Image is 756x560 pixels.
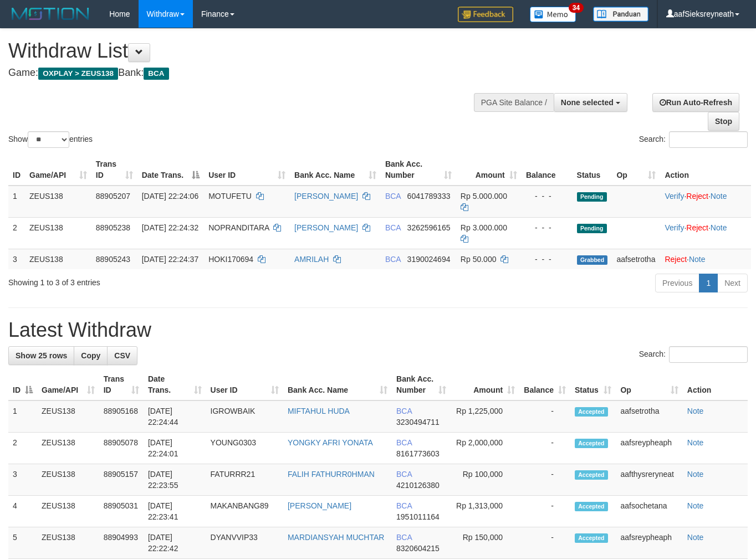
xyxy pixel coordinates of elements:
[396,501,412,510] span: BCA
[8,6,93,22] img: MOTION_logo.png
[461,192,507,201] span: Rp 5.000.000
[699,274,718,292] a: 1
[577,224,607,233] span: Pending
[396,418,440,427] span: Copy 3230494711 to clipboard
[8,346,74,365] a: Show 25 rows
[396,533,412,542] span: BCA
[396,438,412,447] span: BCA
[288,501,351,510] a: [PERSON_NAME]
[142,255,198,264] span: [DATE] 22:24:37
[81,351,100,360] span: Copy
[38,68,118,80] span: OXPLAY > ZEUS138
[144,433,206,464] td: [DATE] 22:24:01
[526,222,568,233] div: - - -
[8,68,493,79] h4: Game: Bank:
[144,527,206,559] td: [DATE] 22:22:42
[206,496,283,527] td: MAKANBANG89
[561,98,614,107] span: None selected
[660,154,751,186] th: Action
[456,154,522,186] th: Amount: activate to sort column ascending
[665,223,684,232] a: Verify
[288,438,373,447] a: YONGKY AFRI YONATA
[711,192,727,201] a: Note
[8,369,37,400] th: ID: activate to sort column descending
[407,223,451,232] span: Copy 3262596165 to clipboard
[660,217,751,249] td: · ·
[593,7,648,22] img: panduan.png
[616,527,682,559] td: aafsreypheaph
[25,154,91,186] th: Game/API: activate to sort column ascending
[665,255,687,264] a: Reject
[396,544,440,553] span: Copy 8320604215 to clipboard
[616,496,682,527] td: aafsochetana
[530,7,576,22] img: Button%20Memo.svg
[616,464,682,496] td: aafthysreryneat
[37,496,99,527] td: ZEUS138
[575,533,608,543] span: Accepted
[669,346,748,363] input: Search:
[142,192,198,201] span: [DATE] 22:24:06
[137,154,204,186] th: Date Trans.: activate to sort column descending
[569,3,584,13] span: 34
[144,400,206,433] td: [DATE] 22:24:44
[451,400,519,433] td: Rp 1,225,000
[687,470,704,479] a: Note
[660,186,751,218] td: · ·
[554,93,627,112] button: None selected
[458,7,513,22] img: Feedback.jpg
[575,502,608,511] span: Accepted
[206,369,283,400] th: User ID: activate to sort column ascending
[689,255,706,264] a: Note
[396,512,440,521] span: Copy 1951011164 to clipboard
[612,249,660,269] td: aafsetrotha
[37,433,99,464] td: ZEUS138
[683,369,748,400] th: Action
[687,407,704,415] a: Note
[204,154,290,186] th: User ID: activate to sort column ascending
[8,527,37,559] td: 5
[461,255,497,264] span: Rp 50.000
[519,527,570,559] td: -
[37,400,99,433] td: ZEUS138
[96,223,130,232] span: 88905238
[451,369,519,400] th: Amount: activate to sort column ascending
[144,68,168,80] span: BCA
[37,369,99,400] th: Game/API: activate to sort column ascending
[612,154,660,186] th: Op: activate to sort column ascending
[451,496,519,527] td: Rp 1,313,000
[8,131,93,148] label: Show entries
[407,255,451,264] span: Copy 3190024694 to clipboard
[144,464,206,496] td: [DATE] 22:23:55
[288,533,385,542] a: MARDIANSYAH MUCHTAR
[652,93,739,112] a: Run Auto-Refresh
[25,186,91,218] td: ZEUS138
[474,93,554,112] div: PGA Site Balance /
[570,369,616,400] th: Status: activate to sort column ascending
[519,496,570,527] td: -
[74,346,108,365] a: Copy
[99,464,144,496] td: 88905157
[37,527,99,559] td: ZEUS138
[522,154,573,186] th: Balance
[99,527,144,559] td: 88904993
[206,433,283,464] td: YOUNG0303
[8,154,25,186] th: ID
[639,131,748,148] label: Search:
[519,433,570,464] td: -
[114,351,130,360] span: CSV
[206,400,283,433] td: IGROWBAIK
[99,496,144,527] td: 88905031
[407,192,451,201] span: Copy 6041789333 to clipboard
[16,351,67,360] span: Show 25 rows
[686,223,708,232] a: Reject
[99,400,144,433] td: 88905168
[99,433,144,464] td: 88905078
[288,407,350,415] a: MIFTAHUL HUDA
[208,255,253,264] span: HOKI170694
[381,154,456,186] th: Bank Acc. Number: activate to sort column ascending
[669,131,748,148] input: Search:
[107,346,137,365] a: CSV
[91,154,137,186] th: Trans ID: activate to sort column ascending
[8,400,37,433] td: 1
[451,464,519,496] td: Rp 100,000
